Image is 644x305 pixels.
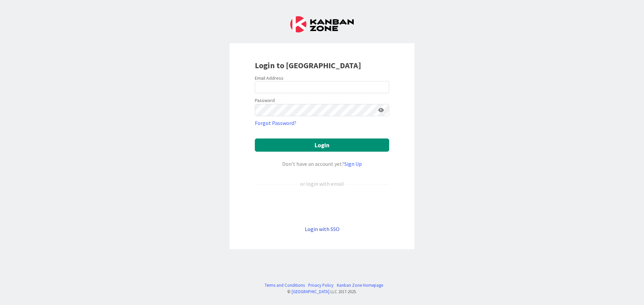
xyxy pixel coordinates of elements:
[251,199,393,214] iframe: Sign in with Google Button
[255,75,284,81] label: Email Address
[255,97,275,104] label: Password
[261,288,383,295] div: © LLC 2017- 2025 .
[337,282,383,288] a: Kanban Zone Homepage
[305,226,340,232] a: Login with SSO
[255,160,389,168] div: Don’t have an account yet?
[292,289,329,294] a: [GEOGRAPHIC_DATA]
[344,160,362,167] a: Sign Up
[265,282,305,288] a: Terms and Conditions
[255,138,389,152] button: Login
[255,60,361,71] b: Login to [GEOGRAPHIC_DATA]
[308,282,333,288] a: Privacy Policy
[290,16,354,32] img: Kanban Zone
[298,180,346,188] div: or login with email
[255,119,296,127] a: Forgot Password?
